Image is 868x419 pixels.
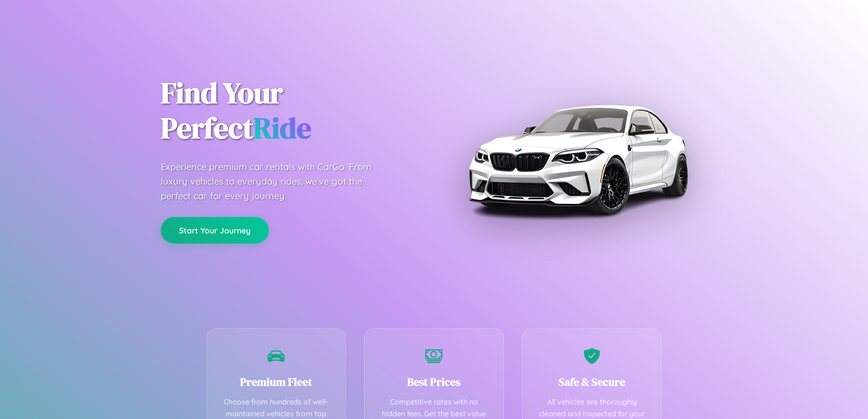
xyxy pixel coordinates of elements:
[536,374,648,389] h3: Safe & Secure
[161,217,269,243] button: Start Your Journey
[161,160,389,203] p: Experience premium car rentals with CarGo. From luxury vehicles to everyday rides, we've got the ...
[464,46,692,274] img: Premium BMW car rental vehicle
[253,108,311,148] span: Ride
[221,374,332,389] h3: Premium Fleet
[378,374,490,389] h3: Best Prices
[161,76,421,146] h1: Find Your Perfect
